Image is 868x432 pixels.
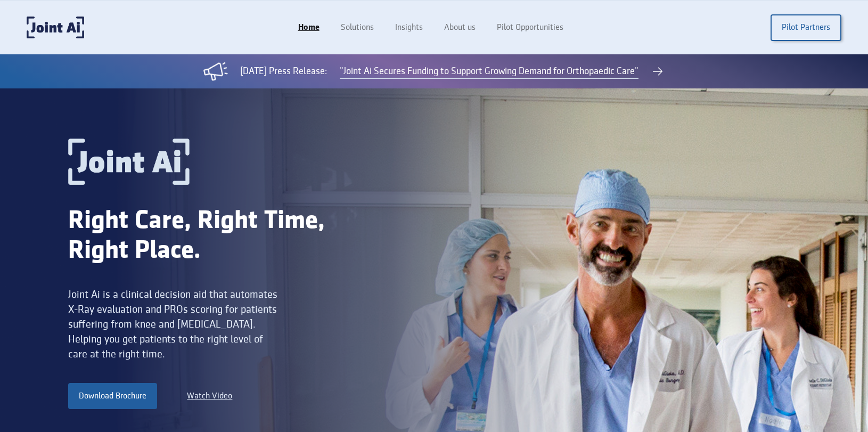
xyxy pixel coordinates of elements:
a: Pilot Partners [771,14,841,41]
a: Solutions [330,18,384,38]
a: home [27,17,84,38]
div: [DATE] Press Release: [240,64,327,78]
a: Pilot Opportunities [486,18,574,38]
div: Joint Ai is a clinical decision aid that automates X-Ray evaluation and PROs scoring for patients... [68,287,281,362]
a: Watch Video [187,390,232,403]
a: "Joint Ai Secures Funding to Support Growing Demand for Orthopaedic Care" [340,64,638,79]
a: About us [433,18,486,38]
a: Insights [384,18,433,38]
div: Right Care, Right Time, Right Place. [68,206,372,266]
a: Home [288,18,330,38]
a: Download Brochure [68,383,157,409]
